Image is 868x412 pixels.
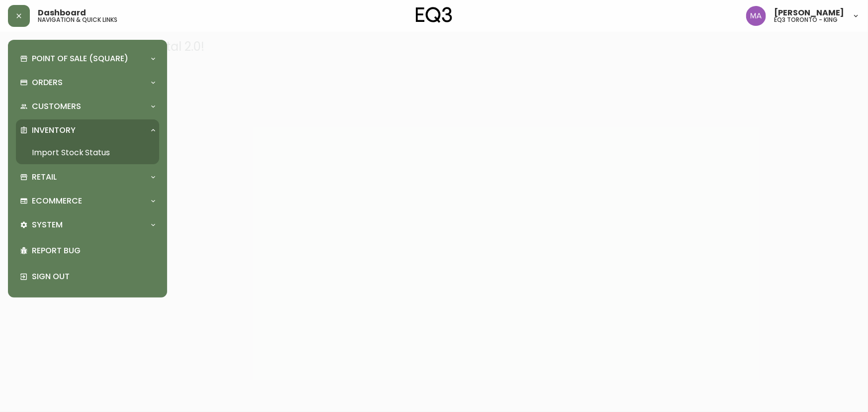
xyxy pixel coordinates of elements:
[416,7,453,23] img: logo
[16,141,159,164] a: Import Stock Status
[32,77,63,88] p: Orders
[16,166,159,188] div: Retail
[32,196,82,206] p: Ecommerce
[32,172,57,183] p: Retail
[38,17,117,23] h5: navigation & quick links
[38,9,86,17] span: Dashboard
[16,119,159,141] div: Inventory
[16,48,159,70] div: Point of Sale (Square)
[32,245,155,256] p: Report Bug
[16,72,159,94] div: Orders
[16,190,159,212] div: Ecommerce
[32,53,128,64] p: Point of Sale (Square)
[16,264,159,290] div: Sign Out
[32,271,155,282] p: Sign Out
[32,101,81,112] p: Customers
[32,219,63,230] p: System
[16,238,159,264] div: Report Bug
[746,6,766,26] img: 4f0989f25cbf85e7eb2537583095d61e
[774,9,844,17] span: [PERSON_NAME]
[16,214,159,236] div: System
[32,125,76,136] p: Inventory
[16,96,159,117] div: Customers
[774,17,838,23] h5: eq3 toronto - king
